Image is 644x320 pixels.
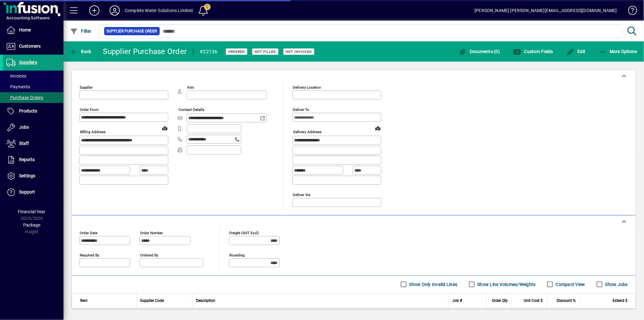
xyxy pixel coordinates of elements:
a: Knowledge Base [623,1,636,22]
span: Job # [452,297,462,304]
span: Ordered [228,50,245,54]
span: Documents (0) [459,49,500,54]
a: Staff [3,136,64,152]
a: Invoices [3,71,64,81]
label: Show Only Invalid Lines [408,281,458,288]
span: Invoices [6,73,26,78]
button: Custom Fields [512,46,555,57]
span: Products [19,108,37,113]
mat-label: Supplier [80,85,93,90]
span: Filter [70,29,91,34]
a: Products [3,103,64,119]
span: More Options [599,49,638,54]
a: View on map [160,123,170,133]
span: Custom Fields [513,49,553,54]
mat-label: Required by [80,253,99,257]
button: Add [84,5,104,16]
span: Order Qty [492,297,508,304]
span: Support [19,189,35,194]
span: Customers [19,44,41,49]
span: Staff [19,141,29,146]
button: Profile [104,5,125,16]
span: Unit Cost $ [524,297,543,304]
span: Description [196,297,216,304]
span: Jobs [19,125,29,130]
span: Extend $ [613,297,627,304]
mat-label: Delivery Location [293,85,321,90]
mat-label: Rounding [229,253,245,257]
label: Show Line Volumes/Weights [476,281,536,288]
a: Support [3,184,64,200]
mat-label: Attn [187,85,194,90]
label: Compact View [554,281,585,288]
div: Complete Water Solutions Limited [125,5,193,16]
span: Not Invoiced [286,50,312,54]
a: View on map [373,123,383,133]
span: Back [70,49,91,54]
span: Package [23,222,40,228]
div: [PERSON_NAME] [PERSON_NAME][EMAIL_ADDRESS][DOMAIN_NAME] [474,5,617,16]
app-page-header-button: Back [64,46,98,57]
span: Home [19,27,31,32]
button: Back [69,46,93,57]
a: Home [3,22,64,38]
a: Reports [3,152,64,168]
mat-label: Freight (GST excl) [229,230,259,235]
span: Item [80,297,88,304]
div: Supplier Purchase Order [103,46,187,57]
mat-label: Order from [80,107,98,112]
span: Discount % [557,297,576,304]
label: Show Jobs [604,281,628,288]
mat-label: Ordered by [140,253,158,257]
a: Purchase Orders [3,92,64,103]
a: Payments [3,81,64,92]
span: Supplier Code [140,297,164,304]
mat-label: Deliver via [293,192,310,197]
mat-label: Order date [80,230,97,235]
span: Not Filled [255,50,276,54]
mat-label: Deliver To [293,107,309,112]
a: Customers [3,38,64,54]
span: Edit [567,49,586,54]
button: Documents (0) [457,46,502,57]
span: Purchase Orders [6,95,43,100]
span: Suppliers [19,60,37,65]
button: More Options [597,46,639,57]
span: Financial Year [18,209,46,214]
button: Filter [69,25,93,37]
mat-label: Order number [140,230,163,235]
a: Settings [3,168,64,184]
span: Settings [19,173,35,178]
button: Edit [565,46,587,57]
span: Supplier Purchase Order [107,28,157,34]
span: Payments [6,84,30,89]
a: Jobs [3,119,64,135]
span: Reports [19,157,35,162]
div: #22136 [200,47,218,57]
